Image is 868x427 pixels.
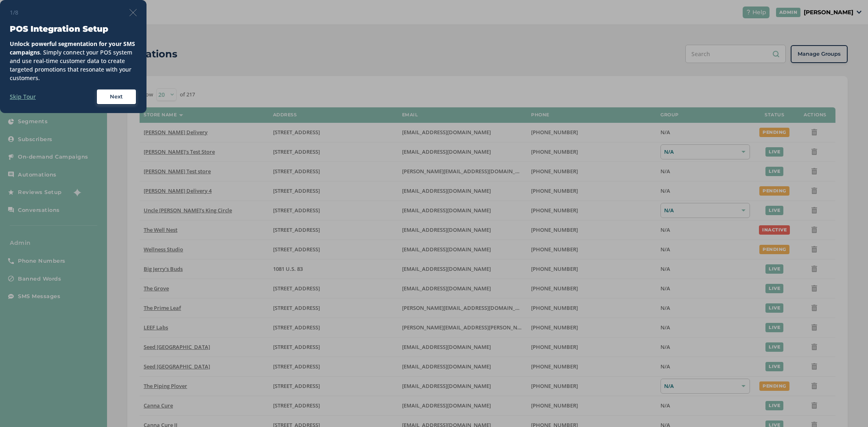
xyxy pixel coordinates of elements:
[10,40,135,56] strong: Unlock powerful segmentation for your SMS campaigns
[110,93,123,101] span: Next
[10,23,137,35] h3: POS Integration Setup
[129,9,137,16] img: icon-close-thin-accent-606ae9a3.svg
[10,39,137,82] div: . Simply connect your POS system and use real-time customer data to create targeted promotions th...
[827,388,868,427] iframe: Chat Widget
[96,89,137,105] button: Next
[10,92,36,101] label: Skip Tour
[10,8,18,17] span: 1/8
